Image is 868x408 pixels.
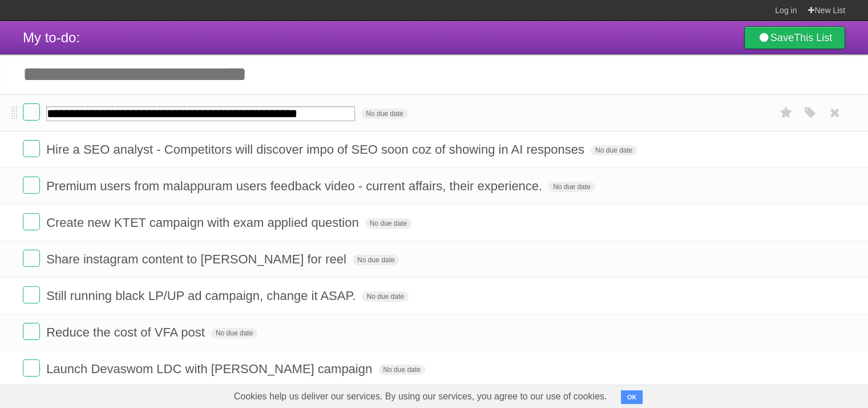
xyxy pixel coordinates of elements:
[744,26,845,49] a: SaveThis List
[223,385,619,408] span: Cookies help us deliver our services. By using our services, you agree to our use of cookies.
[23,30,80,45] span: My to-do:
[46,179,545,193] span: Premium users from malappuram users feedback video - current affairs, their experience.
[23,213,40,230] label: Done
[46,142,587,157] span: Hire a SEO analyst - Competitors will discover impo of SEO soon coz of showing in AI responses
[353,255,399,265] span: No due date
[776,103,797,122] label: Star task
[794,32,832,43] b: This List
[23,250,40,267] label: Done
[46,252,349,266] span: Share instagram content to [PERSON_NAME] for reel
[23,286,40,303] label: Done
[46,362,375,376] span: Launch Devaswom LDC with [PERSON_NAME] campaign
[46,325,208,339] span: Reduce the cost of VFA post
[378,365,425,375] span: No due date
[211,328,257,338] span: No due date
[23,359,40,377] label: Done
[621,390,643,404] button: OK
[362,291,408,302] span: No due date
[46,289,358,303] span: Still running black LP/UP ad campaign, change it ASAP.
[46,215,361,230] span: Create new KTET campaign with exam applied question
[361,109,407,119] span: No due date
[23,103,40,121] label: Done
[23,140,40,157] label: Done
[23,177,40,194] label: Done
[591,145,637,155] span: No due date
[548,182,595,192] span: No due date
[23,323,40,340] label: Done
[365,218,411,229] span: No due date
